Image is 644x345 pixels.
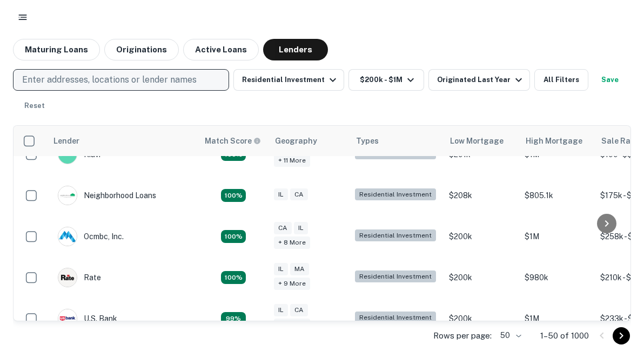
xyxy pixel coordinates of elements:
div: Capitalize uses an advanced AI algorithm to match your search with the best lender. The match sco... [205,135,261,147]
button: Go to next page [613,327,630,344]
div: IL [274,304,288,316]
div: Ocmbc, Inc. [58,227,124,246]
div: Originated Last Year [437,73,525,86]
div: CA [274,222,292,234]
th: High Mortgage [519,126,595,156]
div: 50 [496,328,523,343]
p: Rows per page: [433,329,492,342]
button: Lenders [263,39,328,60]
button: Originated Last Year [428,69,530,91]
th: Low Mortgage [444,126,519,156]
img: picture [58,268,77,287]
div: Capitalize uses an advanced AI algorithm to match your search with the best lender. The match sco... [221,189,246,202]
td: $805.1k [519,175,595,216]
th: Lender [47,126,198,156]
div: Geography [275,134,317,147]
div: CA [290,188,308,201]
div: Rate [58,268,101,287]
div: IL [274,188,288,201]
button: Residential Investment [233,69,344,91]
div: IL [274,263,288,275]
div: Capitalize uses an advanced AI algorithm to match your search with the best lender. The match sco... [221,312,246,325]
h6: Match Score [205,135,259,147]
td: $1M [519,216,595,257]
button: $200k - $1M [348,69,424,91]
div: Low Mortgage [450,134,504,147]
td: $208k [444,175,519,216]
button: Maturing Loans [13,39,100,60]
div: Types [356,134,379,147]
button: Save your search to get updates of matches that match your search criteria. [593,69,627,91]
div: Residential Investment [355,312,436,324]
div: Capitalize uses an advanced AI algorithm to match your search with the best lender. The match sco... [221,271,246,284]
div: Neighborhood Loans [58,186,156,205]
div: + 9 more [274,278,310,290]
div: MA [290,263,309,275]
div: IL [294,222,308,234]
div: U.s. Bank [58,309,117,328]
img: picture [58,186,77,205]
div: Residential Investment [355,229,436,242]
div: Lender [53,134,79,147]
div: Residential Investment [355,188,436,201]
button: Reset [17,95,52,117]
p: Enter addresses, locations or lender names [22,73,197,86]
iframe: Chat Widget [590,259,644,310]
th: Capitalize uses an advanced AI algorithm to match your search with the best lender. The match sco... [198,126,269,156]
div: High Mortgage [526,134,582,147]
div: + 8 more [274,236,310,249]
th: Geography [269,126,350,156]
p: 1–50 of 1000 [540,329,589,342]
th: Types [350,126,444,156]
button: All Filters [534,69,588,91]
div: Residential Investment [355,270,436,283]
div: CA [290,304,308,316]
button: Originations [104,39,179,60]
div: + 11 more [274,154,310,167]
td: $200k [444,298,519,339]
img: picture [58,309,77,328]
td: $200k [444,216,519,257]
td: $980k [519,257,595,298]
td: $1M [519,298,595,339]
div: Capitalize uses an advanced AI algorithm to match your search with the best lender. The match sco... [221,230,246,243]
div: + 11 more [274,319,310,331]
button: Active Loans [183,39,259,60]
img: picture [58,227,77,246]
td: $200k [444,257,519,298]
button: Enter addresses, locations or lender names [13,69,229,91]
